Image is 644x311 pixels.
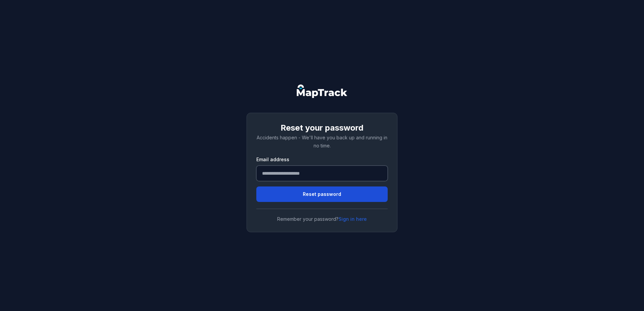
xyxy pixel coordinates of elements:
[256,186,388,202] button: Reset password
[256,216,388,222] span: Remember your password?
[257,135,387,148] span: Accidents happen - We'll have you back up and running in no time.
[339,216,367,222] a: Sign in here
[256,123,388,133] h1: Reset your password
[286,84,358,98] nav: Global
[256,156,289,163] label: Email address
